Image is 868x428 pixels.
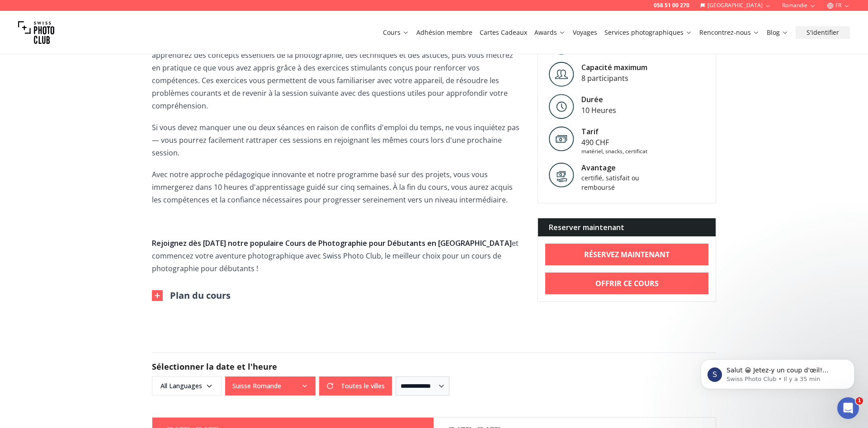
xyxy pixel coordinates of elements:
img: Level [549,94,574,119]
button: Adhésion membre [413,26,476,39]
p: et commencez votre aventure photographique avec Swiss Photo Club, le meilleur choix pour un cours... [152,237,523,275]
iframe: Intercom notifications message [687,340,868,404]
button: Suisse Romande [225,376,316,395]
p: Ce cours complet de photographie pour débutants se déroule une fois par semaine pendant deux heur... [152,24,523,112]
div: Reserver maintenant [538,218,716,236]
b: RÉSERVEZ MAINTENANT [584,249,670,260]
a: Blog [767,28,788,37]
span: 1 [856,397,863,404]
button: S'identifier [796,26,850,39]
button: Plan du cours [152,289,231,302]
div: 8 participants [581,73,647,84]
a: Rencontrez-nous [699,28,759,37]
button: All Languages [152,376,222,395]
button: Services photographiques [601,26,696,39]
div: Capacité maximum [581,62,647,73]
img: Level [549,62,574,87]
a: Adhésion membre [416,28,472,37]
img: Tarif [549,126,574,151]
button: Voyages [569,26,601,39]
div: 10 Heures [581,105,616,116]
img: Avantage [549,162,574,188]
div: 490 CHF [581,137,647,148]
strong: Rejoignez dès [DATE] notre populaire Cours de Photographie pour Débutants en [GEOGRAPHIC_DATA] [152,238,512,248]
div: Durée [581,94,616,105]
a: 058 51 00 270 [654,2,689,9]
b: Offrir ce cours [595,278,659,289]
p: Si vous devez manquer une ou deux séances en raison de conflits d'emploi du temps, ne vous inquié... [152,121,523,159]
button: Awards [531,26,569,39]
img: Outline Close [152,290,163,301]
button: Blog [763,26,792,39]
img: Swiss photo club [18,14,54,51]
a: Cartes Cadeaux [480,28,527,37]
a: Offrir ce cours [545,273,708,294]
button: Rencontrez-nous [696,26,763,39]
a: Cours [383,28,409,37]
button: Toutes le villes [319,376,392,395]
div: matériel, snacks, certificat [581,148,647,155]
a: RÉSERVEZ MAINTENANT [545,244,708,265]
div: certifié, satisfait ou remboursé [581,173,658,192]
a: Voyages [573,28,597,37]
iframe: Intercom live chat [837,397,859,419]
p: Avec notre approche pédagogique innovante et notre programme basé sur des projets, vous vous imme... [152,168,523,206]
span: All Languages [153,378,220,394]
button: Cours [379,26,413,39]
a: Awards [534,28,566,37]
a: Services photographiques [604,28,692,37]
div: Avantage [581,162,658,173]
div: Tarif [581,126,647,137]
h2: Sélectionner la date et l'heure [152,360,716,373]
button: Cartes Cadeaux [476,26,531,39]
